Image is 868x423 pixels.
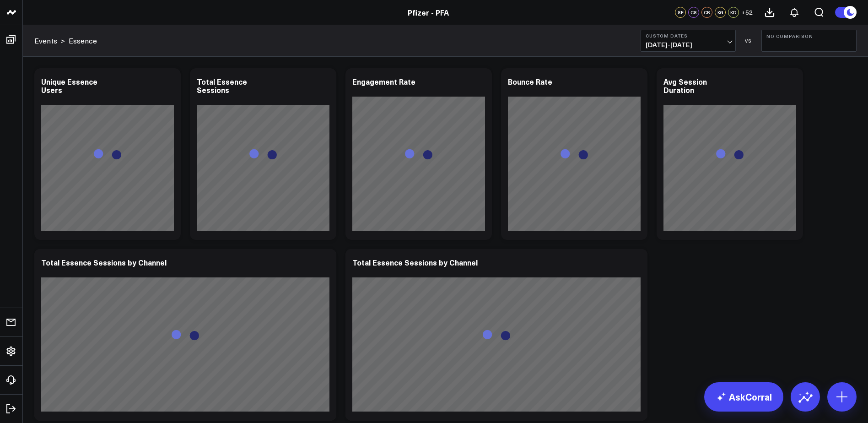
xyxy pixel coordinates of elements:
[715,7,726,18] div: KG
[704,382,783,412] a: AskCorral
[34,36,65,46] div: >
[69,36,97,46] a: Essence
[352,76,415,87] div: Engagement Rate
[646,33,731,38] b: Custom Dates
[663,76,707,95] div: Avg Session Duration
[728,7,739,18] div: KD
[641,30,736,52] button: Custom Dates[DATE]-[DATE]
[688,7,699,18] div: CS
[675,7,686,18] div: SF
[741,7,753,18] button: +52
[41,76,97,95] div: Unique Essence Users
[646,41,731,49] span: [DATE] - [DATE]
[408,7,449,17] a: Pfizer - PFA
[34,36,57,46] a: Events
[508,76,552,87] div: Bounce Rate
[761,30,857,52] button: No Comparison
[740,38,757,43] div: VS
[352,257,478,267] div: Total Essence Sessions by Channel
[41,257,167,267] div: Total Essence Sessions by Channel
[741,9,753,16] span: + 52
[197,76,247,95] div: Total Essence Sessions
[701,7,712,18] div: CB
[766,33,852,39] b: No Comparison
